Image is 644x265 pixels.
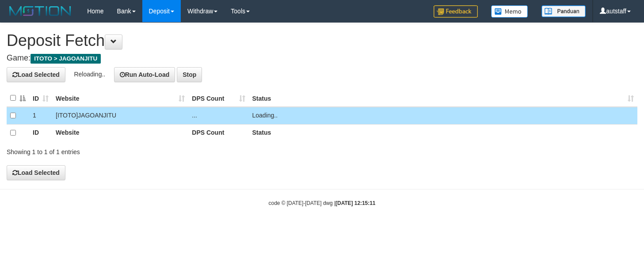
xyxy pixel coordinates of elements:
span: ... [192,112,197,119]
button: Run Auto-Load [114,67,175,82]
h1: Deposit Fetch [7,32,637,49]
img: MOTION_logo.png [7,4,74,18]
th: Status [249,124,638,141]
span: Loading.. [252,112,278,119]
th: Website [52,124,188,141]
button: Load Selected [7,67,65,82]
img: panduan.png [541,5,586,17]
img: Feedback.jpg [434,5,478,18]
strong: [DATE] 12:15:11 [335,200,375,206]
img: Button%20Memo.svg [491,5,528,18]
th: ID [29,124,52,141]
button: Load Selected [7,165,65,180]
span: Reloading.. [74,70,105,77]
td: [ITOTO] JAGOANJITU [52,107,188,125]
th: Website: activate to sort column ascending [52,90,188,107]
th: DPS Count [188,124,248,141]
h4: Game: [7,54,637,63]
button: Stop [177,67,202,82]
td: 1 [29,107,52,125]
th: ID: activate to sort column ascending [29,90,52,107]
small: code © [DATE]-[DATE] dwg | [269,200,376,206]
span: ITOTO > JAGOANJITU [30,54,101,64]
div: Showing 1 to 1 of 1 entries [7,144,262,156]
th: DPS Count: activate to sort column ascending [188,90,248,107]
th: Status: activate to sort column ascending [249,90,638,107]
